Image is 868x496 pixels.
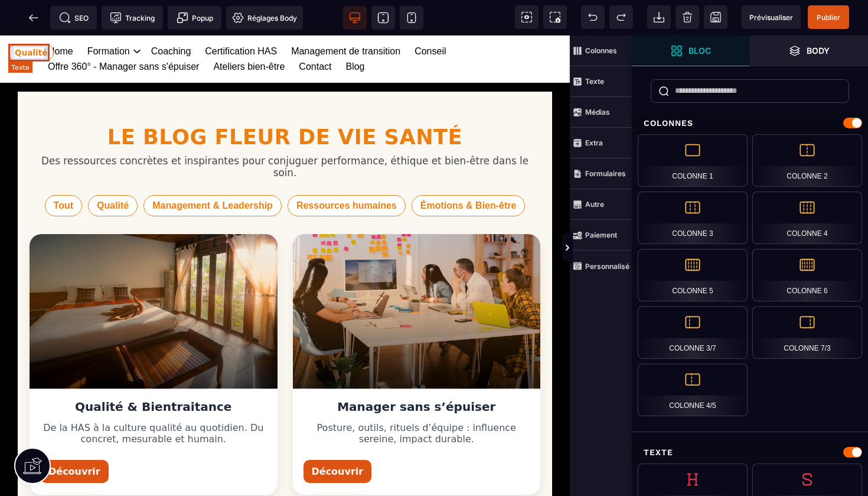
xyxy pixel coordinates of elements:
div: Colonne 7/3 [752,306,862,359]
span: Tracking [110,12,155,24]
a: Ateliers bien-être [213,24,285,39]
span: Enregistrer [704,5,727,29]
a: Management de transition [291,8,400,24]
span: Extra [570,128,632,158]
span: Métadata SEO [50,6,97,30]
span: Voir bureau [343,6,367,30]
div: Texte [632,442,868,463]
div: Colonne 6 [752,249,862,302]
img: https://sasu-fleur-de-vie.metaforma.io/home [10,10,38,38]
a: Certification HAS [205,8,277,24]
a: Conseil [415,8,446,24]
a: Contact [299,24,331,39]
strong: Formulaires [585,169,626,178]
span: Texte [570,66,632,97]
div: Colonne 3/7 [638,306,748,359]
p: Des ressources concrètes et inspirantes pour conjuguer performance, éthique et bien-être dans le ... [30,119,540,143]
span: Afficher les vues [632,231,644,266]
span: Voir les composants [515,5,539,29]
span: Capture d'écran [543,5,567,29]
h2: Qualité & Bientraitance [40,364,267,378]
label: Émotions & Bien-être [412,160,526,181]
strong: Extra [585,138,603,147]
a: Offre 360° - Manager sans s'épuiser [48,24,199,39]
span: Importer [647,5,671,29]
div: Colonnes [632,112,868,134]
span: Aperçu [742,5,801,29]
strong: Colonnes [585,46,617,55]
span: Rétablir [609,5,633,29]
label: Tout [45,160,82,181]
span: Colonnes [570,35,632,66]
label: Management & Leadership [143,160,282,181]
nav: Filtres thématiques [30,160,540,181]
strong: Body [807,46,830,55]
p: Posture, outils, rituels d’équipe : influence sereine, impact durable. [304,387,530,409]
span: Réglages Body [232,12,297,24]
label: Qualité [88,160,138,181]
span: Enregistrer le contenu [808,5,849,29]
span: Ouvrir les calques [750,35,868,66]
span: Retour [22,6,45,30]
h1: Le Blog Fleur de Vie Santé [30,89,540,114]
span: Voir tablette [371,6,395,30]
strong: Paiement [585,231,617,239]
span: Découvrir [304,424,372,448]
span: Voir mobile [400,6,423,30]
div: Colonne 4/5 [638,364,748,416]
strong: Texte [585,77,604,86]
span: Prévisualiser [749,13,793,22]
span: Médias [570,97,632,128]
span: Popup [177,12,213,24]
span: Paiement [570,220,632,251]
span: Défaire [581,5,605,29]
a: Coaching [151,8,191,24]
div: Colonne 2 [752,134,862,187]
a: Lire les articles Management & Leadership [293,199,541,459]
span: Créer une alerte modale [168,6,221,30]
strong: Bloc [688,46,711,55]
span: Formulaires [570,158,632,189]
span: Découvrir [40,424,109,448]
p: De la HAS à la culture qualité au quotidien. Du concret, mesurable et humain. [40,387,267,409]
div: Colonne 5 [638,249,748,302]
span: Favicon [226,6,303,30]
a: Formation [87,8,130,24]
span: Nettoyage [676,5,699,29]
span: Autre [570,189,632,220]
span: Ouvrir les blocs [632,35,750,66]
a: Accéder à la page Qualité & Bientraitance [30,199,278,459]
div: Colonne 4 [752,192,862,244]
a: Blog [345,24,364,39]
div: Colonne 1 [638,134,748,187]
span: Personnalisé [570,251,632,281]
div: Colonne 3 [638,192,748,244]
strong: Médias [585,108,610,116]
span: Publier [817,13,840,22]
a: Home [48,8,73,24]
label: Ressources humaines [288,160,406,181]
strong: Personnalisé [585,262,629,271]
h2: Manager sans s’épuiser [304,364,530,378]
span: SEO [59,12,89,24]
strong: Autre [585,200,604,209]
span: Code de suivi [102,6,163,30]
